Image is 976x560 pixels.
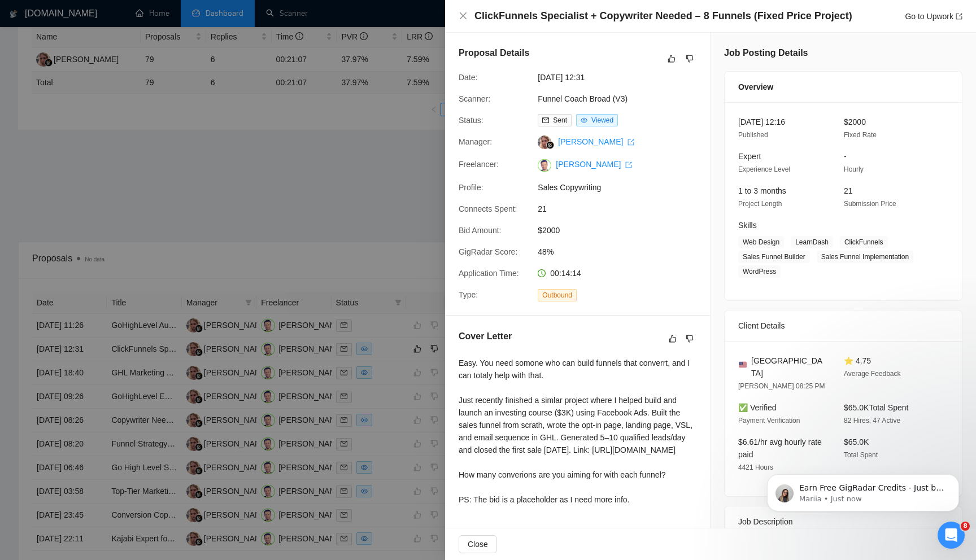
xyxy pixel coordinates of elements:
span: 48% [538,246,707,258]
span: export [625,161,632,168]
span: like [668,54,676,63]
h4: ClickFunnels Specialist + Copywriter Needed – 8 Funnels (Fixed Price Project) [474,9,852,23]
span: 21 [844,186,853,195]
iframe: Intercom notifications message [750,450,976,530]
span: $2000 [844,117,866,126]
span: Submission Price [844,200,896,208]
h5: Proposal Details [459,46,529,60]
span: [PERSON_NAME] 08:25 PM [738,382,825,390]
span: dislike [686,334,694,343]
span: eye [581,117,587,124]
span: Status: [459,116,483,125]
span: Sales Funnel Implementation [817,251,913,263]
span: Payment Verification [738,417,800,425]
span: Close [468,538,488,550]
span: Freelancer: [459,160,499,169]
button: Close [459,535,497,553]
span: ⭐ 4.75 [844,356,871,365]
div: Client Details [738,310,948,341]
span: Skills [738,221,757,230]
span: Type: [459,290,478,299]
span: [GEOGRAPHIC_DATA] [751,355,826,379]
span: dislike [686,54,694,63]
span: Application Time: [459,269,519,278]
button: Close [459,11,468,21]
span: Connects Spent: [459,204,517,213]
span: 1 to 3 months [738,186,786,195]
span: Date: [459,73,477,82]
span: Sent [553,116,567,124]
span: close [459,11,468,20]
span: GigRadar Score: [459,247,517,256]
span: 8 [961,522,970,531]
span: Published [738,131,768,139]
h5: Job Posting Details [724,46,808,60]
div: Job Description [738,506,948,537]
iframe: Intercom live chat [938,522,965,549]
span: mail [542,117,549,124]
span: Average Feedback [844,370,901,378]
span: [DATE] 12:31 [538,71,707,84]
span: Manager: [459,137,492,146]
a: Go to Upworkexport [905,12,962,21]
span: Sales Copywriting [538,181,707,194]
span: LearnDash [791,236,833,248]
span: Experience Level [738,165,790,173]
span: Project Length [738,200,782,208]
span: Sales Funnel Builder [738,251,810,263]
span: Outbound [538,289,577,301]
span: $65.0K [844,438,869,447]
span: $2000 [538,224,707,237]
a: [PERSON_NAME] export [556,160,632,169]
span: Web Design [738,236,784,248]
button: dislike [683,52,696,65]
img: c1rciKhwV3klFW0T5PGUHgdM-4CgY_jzYtsaSYhuGIoZo95AG3mZqkj9xVSdy448cN [538,159,551,172]
button: dislike [683,332,696,345]
img: gigradar-bm.png [546,141,554,149]
span: Overview [738,81,773,93]
span: $65.0K Total Spent [844,403,908,412]
span: like [669,334,677,343]
span: ✅ Verified [738,403,777,412]
span: Expert [738,152,761,161]
a: [PERSON_NAME] export [558,137,634,146]
span: Fixed Rate [844,131,877,139]
a: Funnel Coach Broad (V3) [538,94,628,103]
span: 4421 Hours [738,463,773,471]
h5: Cover Letter [459,330,512,343]
span: Bid Amount: [459,226,502,235]
span: Hourly [844,165,864,173]
span: export [956,13,962,20]
span: Scanner: [459,94,490,103]
span: 82 Hires, 47 Active [844,417,900,425]
button: like [666,332,679,345]
span: Viewed [591,116,613,124]
span: 00:14:14 [550,269,581,278]
span: export [628,139,634,146]
span: 21 [538,203,707,215]
span: - [844,152,847,161]
span: clock-circle [538,269,546,277]
img: 🇺🇸 [739,361,747,369]
span: [DATE] 12:16 [738,117,785,126]
div: Easy. You need somone who can build funnels that converrt, and I can totaly help with that. Just ... [459,357,696,506]
span: Profile: [459,183,483,192]
span: WordPress [738,265,781,278]
span: $6.61/hr avg hourly rate paid [738,438,822,459]
button: like [665,52,678,65]
span: ClickFunnels [840,236,888,248]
